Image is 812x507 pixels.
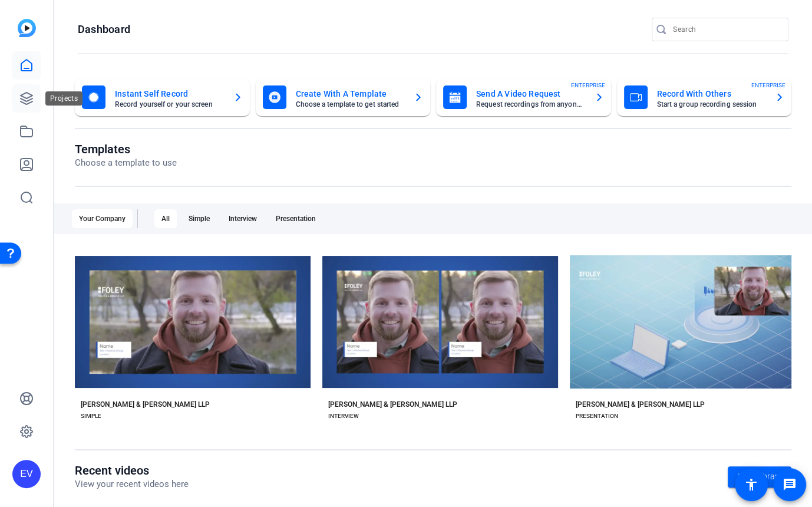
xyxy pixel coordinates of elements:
[476,87,585,101] mat-card-title: Send A Video Request
[18,19,36,37] img: blue-gradient.svg
[328,411,359,421] div: INTERVIEW
[75,463,189,478] h1: Recent videos
[115,87,224,101] mat-card-title: Instant Self Record
[296,101,405,108] mat-card-subtitle: Choose a template to get started
[75,478,189,491] p: View your recent videos here
[12,460,41,488] div: EV
[328,400,457,409] div: [PERSON_NAME] & [PERSON_NAME] LLP
[75,156,177,170] p: Choose a template to use
[657,101,766,108] mat-card-subtitle: Start a group recording session
[673,22,779,37] input: Search
[81,411,101,421] div: SIMPLE
[222,209,264,228] div: Interview
[571,81,605,90] span: ENTERPRISE
[576,411,618,421] div: PRESENTATION
[617,78,792,116] button: Record With OthersStart a group recording sessionENTERPRISE
[78,22,130,37] h1: Dashboard
[45,91,82,106] div: Projects
[269,209,323,228] div: Presentation
[728,466,791,488] a: Go to library
[744,478,758,492] mat-icon: accessibility
[296,87,405,101] mat-card-title: Create With A Template
[115,101,224,108] mat-card-subtitle: Record yourself or your screen
[75,142,177,156] h1: Templates
[576,400,705,409] div: [PERSON_NAME] & [PERSON_NAME] LLP
[81,400,210,409] div: [PERSON_NAME] & [PERSON_NAME] LLP
[751,81,785,90] span: ENTERPRISE
[476,101,585,108] mat-card-subtitle: Request recordings from anyone, anywhere
[657,87,766,101] mat-card-title: Record With Others
[181,209,217,228] div: Simple
[154,209,177,228] div: All
[783,478,797,492] mat-icon: message
[75,78,250,116] button: Instant Self RecordRecord yourself or your screen
[256,78,431,116] button: Create With A TemplateChoose a template to get started
[436,78,611,116] button: Send A Video RequestRequest recordings from anyone, anywhereENTERPRISE
[72,209,133,228] div: Your Company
